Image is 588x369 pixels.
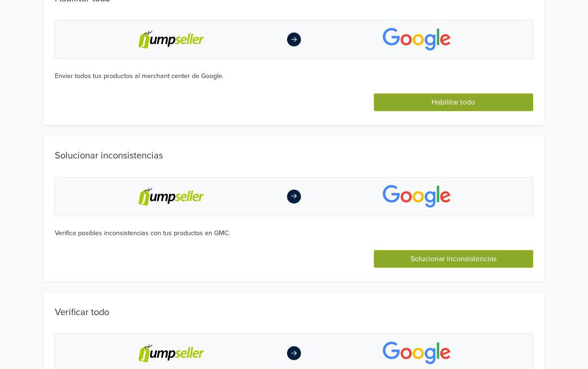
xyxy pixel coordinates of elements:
img: jumpseller-logo [137,342,204,365]
div: Verifica posibles inconsistencias con tus productos en GMC. [55,228,533,238]
h1: Verificar todo [55,307,533,318]
img: app-logo [383,28,451,51]
img: jumpseller-logo [137,28,204,51]
img: app-logo [383,185,451,208]
div: Enviar todos tus productos al merchant center de Google. [55,71,533,81]
h1: Solucionar inconsistencias [55,150,533,161]
img: jumpseller-logo [137,185,204,208]
img: app-logo [383,342,451,365]
button: Solucionar inconsistencias [374,250,533,268]
button: Habilitar todo [374,93,533,111]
